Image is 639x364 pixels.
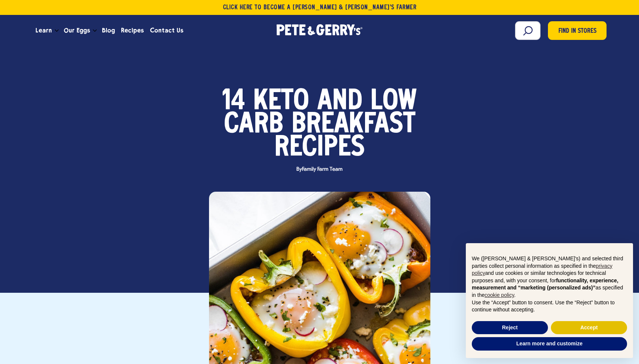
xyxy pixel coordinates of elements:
span: Learn [35,26,52,35]
a: Recipes [118,21,147,41]
a: Our Eggs [61,21,93,41]
button: Reject [472,321,548,335]
span: Low [371,90,417,113]
span: Contact Us [150,26,183,35]
span: Keto [253,90,309,113]
button: Open the dropdown menu for Our Eggs [93,29,97,32]
a: Blog [99,21,118,41]
span: By [293,167,346,172]
p: Use the “Accept” button to consent. Use the “Reject” button to continue without accepting. [472,299,627,314]
button: Learn more and customize [472,337,627,351]
span: and [317,90,362,113]
input: Search [515,21,540,40]
span: Breakfast [292,113,415,136]
span: Recipes [274,136,365,160]
p: We ([PERSON_NAME] & [PERSON_NAME]'s) and selected third parties collect personal information as s... [472,255,627,299]
span: Recipes [121,26,144,35]
span: Family Farm Team [302,166,343,172]
span: Blog [102,26,115,35]
span: Find in Stores [558,26,596,37]
a: cookie policy [484,292,514,298]
a: Contact Us [147,21,186,41]
span: 14 [222,90,245,113]
button: Open the dropdown menu for Learn [55,29,59,32]
button: Accept [551,321,627,335]
a: Find in Stores [548,21,607,40]
span: Our Eggs [64,26,90,35]
span: Carb [224,113,283,136]
a: Learn [32,21,55,41]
